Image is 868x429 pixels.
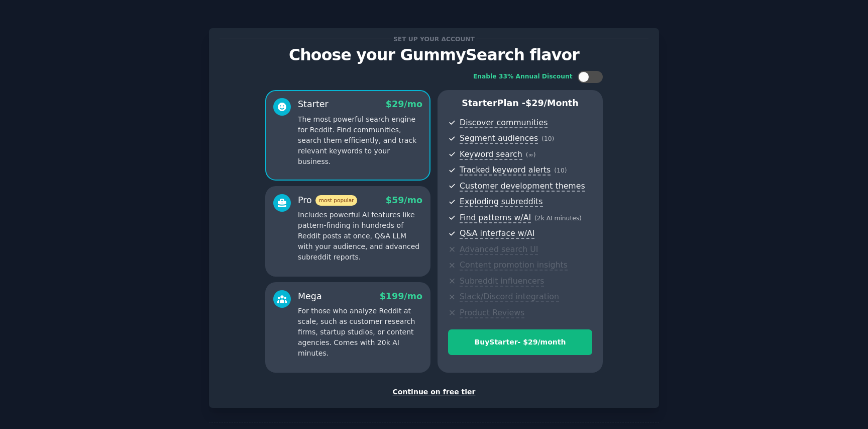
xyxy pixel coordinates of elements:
[460,276,544,287] span: Subreddit influencers
[460,228,534,239] span: Q&A interface w/AI
[386,195,422,205] span: $ 59 /mo
[448,329,592,355] button: BuyStarter- $29/month
[380,291,422,301] span: $ 199 /mo
[534,215,582,222] span: ( 2k AI minutes )
[392,34,477,44] span: Set up your account
[298,210,422,263] p: Includes powerful AI features like pattern-finding in hundreds of Reddit posts at once, Q&A LLM w...
[460,213,531,223] span: Find patterns w/AI
[386,99,422,109] span: $ 29 /mo
[448,97,592,110] p: Starter Plan -
[449,337,592,348] div: Buy Starter - $ 29 /month
[460,149,522,160] span: Keyword search
[554,167,567,174] span: ( 10 )
[460,260,568,271] span: Content promotion insights
[473,72,573,81] div: Enable 33% Annual Discount
[460,292,559,302] span: Slack/Discord integration
[298,194,357,207] div: Pro
[460,118,548,128] span: Discover communities
[298,114,422,167] p: The most powerful search engine for Reddit. Find communities, search them efficiently, and track ...
[541,135,554,142] span: ( 10 )
[460,308,524,318] span: Product Reviews
[298,290,322,303] div: Mega
[525,98,579,108] span: $ 29 /month
[460,165,551,176] span: Tracked keyword alerts
[298,98,329,111] div: Starter
[220,387,648,397] div: Continue on free tier
[220,46,648,64] p: Choose your GummySearch flavor
[526,151,536,158] span: ( ∞ )
[460,197,542,207] span: Exploding subreddits
[460,181,585,192] span: Customer development themes
[298,306,422,359] p: For those who analyze Reddit at scale, such as customer research firms, startup studios, or conte...
[460,133,538,144] span: Segment audiences
[315,195,358,206] span: most popular
[460,244,538,255] span: Advanced search UI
